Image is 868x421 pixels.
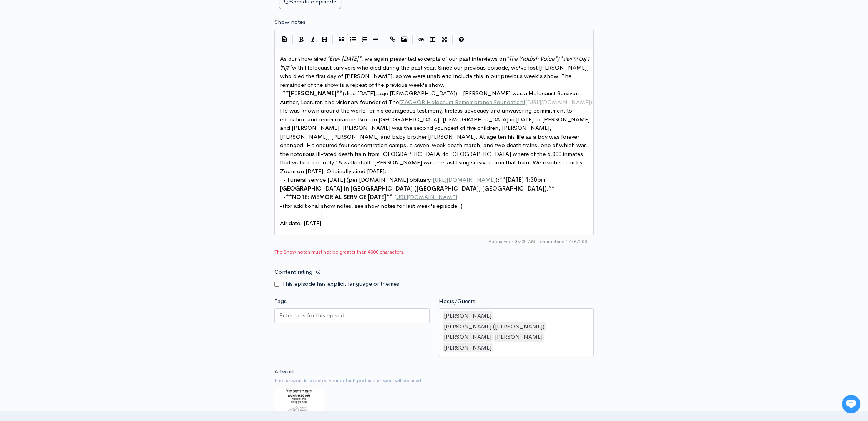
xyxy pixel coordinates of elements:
button: Insert Image [398,34,410,45]
button: Toggle Preview [415,34,427,45]
span: - [280,202,283,209]
span: דאָס ייִדישע קול [280,55,591,71]
p: Find an answer quickly [5,90,149,99]
button: Create Link [387,34,398,45]
span: [URL][DOMAIN_NAME] [433,176,496,183]
button: Insert Show Notes Template [279,33,290,45]
span: [PERSON_NAME] [289,90,337,97]
div: [PERSON_NAME] [494,332,544,342]
div: [PERSON_NAME] ([PERSON_NAME]) [443,322,546,331]
span: ( [525,98,527,106]
label: Content rating [274,264,312,280]
span: Erev [DATE] [329,55,358,62]
button: Numbered List [358,34,370,45]
span: - Funeral service [DATE] (per [DOMAIN_NAME] obituary: [283,176,433,183]
i: | [332,35,333,44]
div: [PERSON_NAME] [443,332,493,342]
input: Enter tags for this episode [279,311,349,320]
i: | [412,35,413,44]
div: [PERSON_NAME] [443,343,493,353]
label: Show notes [274,18,305,27]
span: New conversation [50,64,92,70]
i: | [292,35,293,44]
i: | [452,35,453,44]
div: [PERSON_NAME] [443,311,493,321]
button: Markdown Guide [455,34,467,45]
span: The Yiddish Voice [509,55,554,62]
span: (for additional show notes, see show notes for last week's episode: ) [283,202,463,209]
label: This episode has explicit language or themes. [282,280,401,288]
button: Toggle Side by Side [427,34,438,45]
span: . He was known around the world for his courageous testimony, tireless advocacy and unwavering co... [280,98,596,175]
span: [DATE] 1:30pm [GEOGRAPHIC_DATA] in [GEOGRAPHIC_DATA] ([GEOGRAPHIC_DATA], [GEOGRAPHIC_DATA]). [280,176,548,192]
span: ZACHOR Holocaust Remembrance Foundation [401,98,523,106]
iframe: gist-messenger-bubble-iframe [842,395,860,413]
span: [ [399,98,401,106]
label: Hosts/Guests [439,297,475,306]
span: As our show aired , we again presented excerpts of our past interviews on / with Holocaust surviv... [280,55,591,88]
span: - [283,193,286,201]
button: Insert Horizontal Line [370,34,382,45]
span: The Show notes must not be greater than 4000 characters. [274,248,594,256]
span: ): [496,176,500,183]
span: [URL][DOMAIN_NAME] [394,193,457,201]
button: New conversation [6,59,148,75]
button: Heading [319,34,330,45]
label: Artwork [274,367,295,376]
button: Bold [295,34,307,45]
span: [URL][DOMAIN_NAME] [527,98,590,106]
span: : [392,193,394,201]
input: Search articles [17,102,143,118]
button: Quote [335,34,347,45]
span: 1778/2000 [540,238,590,245]
button: Generic List [347,34,358,45]
i: | [384,35,385,44]
span: Autosaved: 08:30 AM [488,238,535,245]
span: NOTE: MEMORIAL SERVICE [DATE] [292,193,386,201]
label: Tags [274,297,287,306]
span: ] [523,98,525,106]
span: ) [590,98,592,106]
span: - [280,90,283,97]
small: If no artwork is selected your default podcast artwork will be used [274,377,594,385]
button: Toggle Fullscreen [438,34,450,45]
button: Italic [307,34,319,45]
span: Air date: [DATE] [280,219,321,227]
span: (died [DATE], age [DEMOGRAPHIC_DATA]) - [PERSON_NAME] was a Holocaust Survivor, Author, Lecturer,... [280,90,581,106]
